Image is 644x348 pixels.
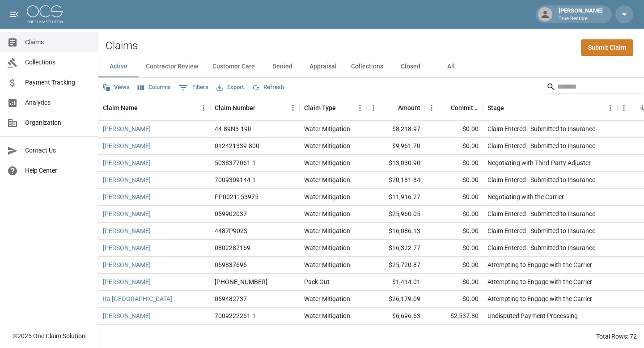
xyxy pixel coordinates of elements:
[487,158,591,167] div: Negotiating with Third-Party Adjuster
[304,294,350,303] div: Water Mitigation
[367,223,425,240] div: $16,086.13
[367,189,425,206] div: $11,916.27
[425,138,483,155] div: $0.00
[367,206,425,223] div: $25,960.05
[138,102,150,114] button: Sort
[197,101,210,115] button: Menu
[215,243,250,252] div: 0802287169
[344,56,390,77] button: Collections
[304,243,350,252] div: Water Mitigation
[98,56,139,77] button: Active
[304,192,350,201] div: Water Mitigation
[103,175,151,184] a: [PERSON_NAME]
[215,95,255,120] div: Claim Number
[604,101,617,115] button: Menu
[425,308,483,325] div: $2,537.80
[215,209,247,218] div: 059902037
[425,291,483,308] div: $0.00
[425,274,483,291] div: $0.00
[367,155,425,172] div: $13,030.90
[250,81,286,94] button: Refresh
[25,98,91,107] span: Analytics
[367,257,425,274] div: $25,720.87
[336,102,348,114] button: Sort
[304,277,330,286] div: Pack Out
[255,102,268,114] button: Sort
[367,101,380,115] button: Menu
[5,5,23,23] button: open drawer
[304,124,350,133] div: Water Mitigation
[103,277,151,286] a: [PERSON_NAME]
[425,121,483,138] div: $0.00
[215,277,267,286] div: 01-008-926686
[425,155,483,172] div: $0.00
[304,141,350,150] div: Water Mitigation
[262,56,302,77] button: Denied
[555,6,606,22] div: [PERSON_NAME]
[103,158,151,167] a: [PERSON_NAME]
[425,223,483,240] div: $0.00
[367,172,425,189] div: $20,181.84
[25,38,91,47] span: Claims
[103,192,151,201] a: [PERSON_NAME]
[215,192,258,201] div: PP0021153975
[103,260,151,269] a: [PERSON_NAME]
[581,39,633,56] a: Submit Claim
[367,95,425,120] div: Amount
[487,141,595,150] div: Claim Entered - Submitted to Insurance
[136,81,173,94] button: Select columns
[25,118,91,127] span: Organization
[302,56,344,77] button: Appraisal
[425,101,438,115] button: Menu
[425,95,483,120] div: Committed Amount
[487,260,592,269] div: Attempting to Engage with the Carrier
[487,175,595,184] div: Claim Entered - Submitted to Insurance
[286,101,300,115] button: Menu
[304,95,336,120] div: Claim Type
[367,240,425,257] div: $16,322.77
[25,166,91,175] span: Help Center
[617,101,631,115] button: Menu
[177,81,211,95] button: Show filters
[98,56,644,77] div: dynamic tabs
[103,226,151,235] a: [PERSON_NAME]
[215,311,256,320] div: 7009222261-1
[425,189,483,206] div: $0.00
[425,172,483,189] div: $0.00
[215,294,247,303] div: 059482737
[103,141,151,150] a: [PERSON_NAME]
[103,124,151,133] a: [PERSON_NAME]
[547,80,642,96] div: Search
[103,294,172,303] a: Ita [GEOGRAPHIC_DATA]
[103,311,151,320] a: [PERSON_NAME]
[304,209,350,218] div: Water Mitigation
[487,226,595,235] div: Claim Entered - Submitted to Insurance
[205,56,262,77] button: Customer Care
[106,39,138,52] h2: Claims
[215,141,259,150] div: 012421339-800
[367,138,425,155] div: $9,961.70
[431,56,471,77] button: All
[25,58,91,67] span: Collections
[367,121,425,138] div: $8,218.97
[367,274,425,291] div: $1,414.01
[559,15,603,23] p: True Restore
[100,81,132,94] button: Views
[300,95,367,120] div: Claim Type
[215,124,252,133] div: 44-89N3-19R
[304,226,350,235] div: Water Mitigation
[504,102,517,114] button: Sort
[304,311,350,320] div: Water Mitigation
[304,260,350,269] div: Water Mitigation
[103,243,151,252] a: [PERSON_NAME]
[425,206,483,223] div: $0.00
[390,56,431,77] button: Closed
[487,192,564,201] div: Negotiating with the Carrier
[98,95,210,120] div: Claim Name
[215,260,247,269] div: 059837695
[487,311,578,320] div: Undisputed Payment Processing
[139,56,205,77] button: Contractor Review
[304,158,350,167] div: Water Mitigation
[367,308,425,325] div: $6,696.63
[398,95,420,120] div: Amount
